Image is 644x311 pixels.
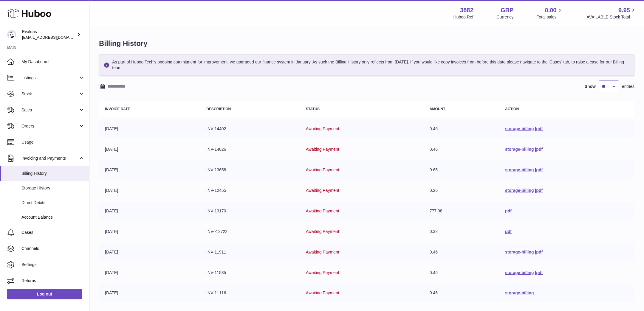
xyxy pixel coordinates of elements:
span: Listings [21,75,78,81]
span: Orders [21,123,78,129]
a: storage-billing [505,167,534,172]
a: storage-billing [505,188,534,193]
td: INV--12722 [200,223,300,240]
a: storage-billing [505,250,534,254]
a: 0.00 Total sales [537,6,563,20]
span: Direct Debits [21,200,85,206]
td: INV-12455 [200,182,300,199]
span: Stock [21,91,78,97]
td: INV-11911 [200,243,300,261]
img: evldazz@gmail.com [7,30,16,39]
span: | [535,167,536,172]
td: INV-13658 [200,161,300,179]
td: [DATE] [99,120,200,138]
td: INV-11535 [200,264,300,282]
span: Settings [21,262,85,268]
td: 0.65 [424,161,499,179]
span: Invoicing and Payments [21,155,78,161]
strong: 3882 [460,6,473,14]
span: Storage History [21,185,85,191]
td: INV-13170 [200,202,300,220]
a: storage-billing [505,290,534,295]
span: Awaiting Payment [306,188,339,193]
td: [DATE] [99,182,200,199]
span: AVAILABLE Stock Total [586,14,637,20]
td: [DATE] [99,161,200,179]
td: [DATE] [99,141,200,158]
td: 0.46 [424,141,499,158]
span: | [535,147,536,152]
div: Huboo Ref [453,14,473,20]
td: 0.26 [424,182,499,199]
span: Total sales [537,14,563,20]
span: 9.95 [618,6,630,14]
a: 9.95 AVAILABLE Stock Total [586,6,637,20]
a: storage-billing [505,126,534,131]
strong: Invoice Date [105,107,130,111]
span: Cases [21,230,85,235]
td: 777.98 [424,202,499,220]
td: 0.46 [424,264,499,282]
a: pdf [505,229,512,234]
span: | [535,188,536,193]
span: Awaiting Payment [306,250,339,254]
span: Awaiting Payment [306,229,339,234]
strong: Action [505,107,519,111]
a: pdf [536,250,543,254]
a: storage-billing [505,270,534,275]
span: Awaiting Payment [306,290,339,295]
td: 0.38 [424,223,499,240]
span: Returns [21,278,85,284]
div: Evaldas [22,29,76,40]
td: [DATE] [99,264,200,282]
td: INV-14402 [200,120,300,138]
h1: Billing History [99,39,634,48]
td: 0.46 [424,120,499,138]
a: pdf [536,147,543,152]
span: Channels [21,246,85,251]
span: Awaiting Payment [306,126,339,131]
span: Usage [21,139,85,145]
span: Awaiting Payment [306,209,339,213]
label: Show [585,84,596,89]
span: Awaiting Payment [306,167,339,172]
a: Log out [7,289,82,299]
strong: Amount [430,107,445,111]
td: [DATE] [99,202,200,220]
td: [DATE] [99,243,200,261]
span: Sales [21,107,78,113]
a: pdf [536,188,543,193]
span: | [535,270,536,275]
div: As part of Huboo Tech's ongoing commitment for improvement, we upgraded our finance system in Jan... [99,54,634,76]
span: 0.00 [545,6,557,14]
td: 0.46 [424,284,499,302]
a: pdf [536,270,543,275]
td: [DATE] [99,223,200,240]
span: | [535,250,536,254]
span: | [535,126,536,131]
td: 0.46 [424,243,499,261]
a: pdf [505,209,512,213]
strong: GBP [501,6,513,14]
span: My Dashboard [21,59,85,65]
a: storage-billing [505,147,534,152]
span: entries [622,84,634,89]
td: INV-11116 [200,284,300,302]
a: pdf [536,167,543,172]
td: INV-14026 [200,141,300,158]
span: Account Balance [21,214,85,220]
span: Awaiting Payment [306,270,339,275]
span: [EMAIL_ADDRESS][DOMAIN_NAME] [22,35,88,40]
span: Billing History [21,171,85,176]
a: pdf [536,126,543,131]
div: Currency [497,14,514,20]
strong: Status [306,107,320,111]
span: Awaiting Payment [306,147,339,152]
strong: Description [206,107,231,111]
td: [DATE] [99,284,200,302]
